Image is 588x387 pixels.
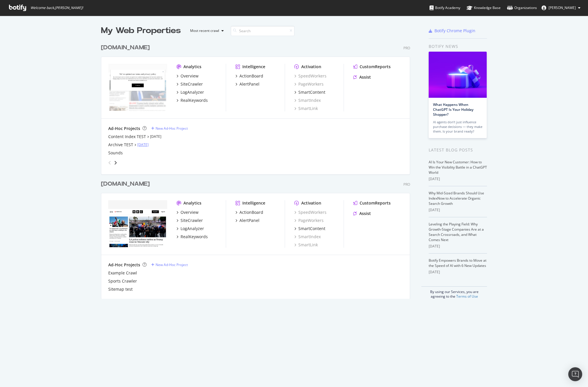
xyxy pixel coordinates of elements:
[359,74,371,80] div: Assist
[429,244,487,249] div: [DATE]
[434,28,475,34] div: Botify Chrome Plugin
[429,147,487,153] div: Latest Blog Posts
[113,160,118,166] div: angle-right
[239,81,259,87] div: AlertPanel
[403,46,410,50] div: Pro
[108,126,140,131] div: Ad-Hoc Projects
[353,74,371,80] a: Assist
[176,209,199,215] a: Overview
[156,126,188,131] div: New Ad-Hoc Project
[429,43,487,50] div: Botify news
[235,218,259,223] a: AlertPanel
[108,278,137,284] a: Sports Crawler
[294,226,325,232] a: SmartContent
[108,134,146,140] a: Content Index TEST
[181,73,199,79] div: Overview
[176,89,204,95] a: LogAnalyzer
[108,270,137,276] a: Example Crawl
[101,44,150,52] div: [DOMAIN_NAME]
[101,44,152,52] a: [DOMAIN_NAME]
[242,200,265,206] div: Intelligence
[353,200,391,206] a: CustomReports
[298,89,325,95] div: SmartContent
[108,150,123,156] a: Sounds
[108,142,133,148] a: Archive TEST
[231,26,295,36] input: Search
[156,262,188,267] div: New Ad-Hoc Project
[294,97,321,103] a: SmartIndex
[429,258,486,268] a: Botify Empowers Brands to Move at the Speed of AI with 6 New Updates
[106,158,113,167] div: angle-left
[137,142,149,147] a: [DATE]
[294,234,321,240] a: SmartIndex
[108,286,133,292] a: Sitemap test
[429,222,484,242] a: Leveling the Playing Field: Why Growth-Stage Companies Are at a Search Crossroads, and What Comes...
[294,242,318,248] a: SmartLink
[430,5,460,11] div: Botify Academy
[568,367,582,381] div: Open Intercom Messenger
[294,89,325,95] a: SmartContent
[150,134,161,139] a: [DATE]
[181,234,208,240] div: RealKeywords
[301,200,321,206] div: Activation
[176,226,204,232] a: LogAnalyzer
[294,209,327,215] a: SpeedWorkers
[429,207,487,213] div: [DATE]
[239,73,263,79] div: ActionBoard
[151,262,188,267] a: New Ad-Hoc Project
[101,180,152,188] a: [DOMAIN_NAME]
[429,270,487,275] div: [DATE]
[176,97,208,103] a: RealKeywords
[181,209,199,215] div: Overview
[176,218,203,223] a: SiteCrawler
[294,73,327,79] a: SpeedWorkers
[301,64,321,70] div: Activation
[185,26,226,35] button: Most recent crawl
[181,89,204,95] div: LogAnalyzer
[359,211,371,216] div: Assist
[181,226,204,232] div: LogAnalyzer
[181,81,203,87] div: SiteCrawler
[537,3,585,12] button: [PERSON_NAME]
[294,81,324,87] a: PageWorkers
[176,234,208,240] a: RealKeywords
[294,106,318,111] a: SmartLink
[176,73,199,79] a: Overview
[181,218,203,223] div: SiteCrawler
[429,176,487,182] div: [DATE]
[298,226,325,232] div: SmartContent
[239,218,259,223] div: AlertPanel
[467,5,501,11] div: Knowledge Base
[429,28,475,34] a: Botify Chrome Plugin
[433,102,473,117] a: What Happens When ChatGPT Is Your Holiday Shopper?
[108,64,167,111] img: www.bbc.com
[108,200,167,247] img: www.bbc.co.uk
[456,294,478,299] a: Terms of Use
[235,73,263,79] a: ActionBoard
[360,200,391,206] div: CustomReports
[429,191,484,206] a: Why Mid-Sized Brands Should Use IndexNow to Accelerate Organic Search Growth
[421,286,487,299] div: By using our Services, you are agreeing to the
[183,200,201,206] div: Analytics
[108,262,140,268] div: Ad-Hoc Projects
[242,64,265,70] div: Intelligence
[353,64,391,70] a: CustomReports
[181,97,208,103] div: RealKeywords
[101,25,181,37] div: My Web Properties
[151,126,188,131] a: New Ad-Hoc Project
[183,64,201,70] div: Analytics
[429,160,487,175] a: AI Is Your New Customer: How to Win the Visibility Battle in a ChatGPT World
[294,218,324,223] a: PageWorkers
